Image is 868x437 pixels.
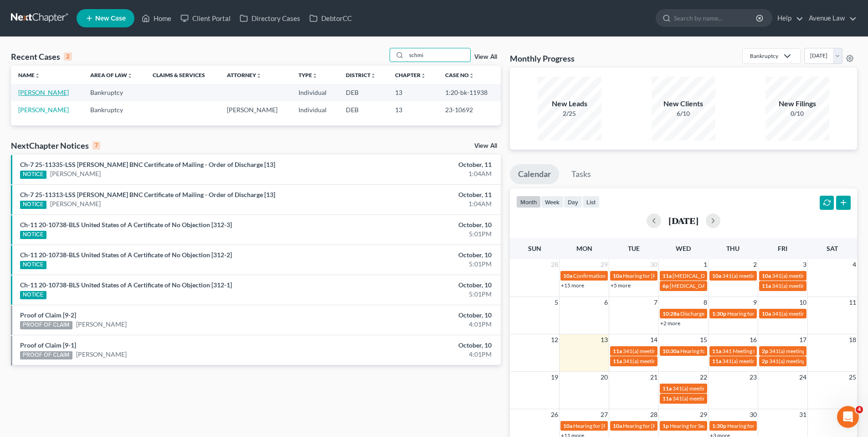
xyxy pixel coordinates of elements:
[564,196,582,208] button: day
[762,310,771,317] span: 10a
[538,99,601,109] div: New Leads
[340,190,492,199] div: October, 11
[663,395,672,402] span: 11a
[346,72,376,78] a: Districtunfold_more
[20,161,275,168] a: Ch-7 25-11335-LSS [PERSON_NAME] BNC Certificate of Mailing - Order of Discharge [13]
[298,72,318,78] a: Typeunfold_more
[20,261,46,269] div: NOTICE
[856,406,863,413] span: 4
[550,334,559,345] span: 12
[727,310,798,317] span: Hearing for [PERSON_NAME]
[438,84,501,101] td: 1:20-bk-11938
[438,101,501,118] td: 23-10692
[340,160,492,169] div: October, 11
[388,101,438,118] td: 13
[64,52,72,61] div: 2
[680,348,830,354] span: Hearing for United States of America Rugby Football Union, Ltd
[712,422,726,429] span: 1:30p
[674,10,757,26] input: Search by name...
[340,250,492,260] div: October, 10
[95,15,126,22] span: New Case
[340,320,492,329] div: 4:01PM
[340,341,492,350] div: October, 10
[750,52,778,60] div: Bankruptcy
[35,73,40,78] i: unfold_more
[676,245,691,252] span: Wed
[406,48,470,62] input: Search by name...
[699,334,708,345] span: 15
[305,10,356,26] a: DebtorCC
[749,372,758,383] span: 23
[76,320,127,329] a: [PERSON_NAME]
[541,196,564,208] button: week
[611,282,631,289] a: +5 more
[528,245,541,252] span: Sun
[623,422,694,429] span: Hearing for [PERSON_NAME]
[50,199,101,208] a: [PERSON_NAME]
[600,259,609,270] span: 29
[20,341,76,349] a: Proof of Claim [9-1]
[722,272,810,279] span: 341(a) meeting for [PERSON_NAME]
[20,171,46,179] div: NOTICE
[673,272,781,279] span: [MEDICAL_DATA] Date for [PERSON_NAME]
[573,422,644,429] span: Hearing for [PERSON_NAME]
[623,348,711,354] span: 341(a) meeting for [PERSON_NAME]
[563,272,572,279] span: 10a
[83,84,146,101] td: Bankruptcy
[340,220,492,229] div: October, 10
[445,72,474,78] a: Case Nounfold_more
[649,372,658,383] span: 21
[837,406,859,428] iframe: Intercom live chat
[18,88,69,96] a: [PERSON_NAME]
[663,272,672,279] span: 11a
[668,216,699,225] h2: [DATE]
[802,259,807,270] span: 3
[680,310,769,317] span: Discharge Date for [PERSON_NAME]
[613,272,622,279] span: 10a
[798,409,807,420] span: 31
[510,53,575,64] h3: Monthly Progress
[235,10,305,26] a: Directory Cases
[563,164,599,184] a: Tasks
[752,259,758,270] span: 2
[550,409,559,420] span: 26
[388,84,438,101] td: 13
[703,259,708,270] span: 1
[603,297,609,308] span: 6
[421,73,426,78] i: unfold_more
[340,311,492,320] div: October, 10
[712,272,721,279] span: 10a
[20,281,232,289] a: Ch-11 20-10738-BLS United States of A Certificate of No Objection [312-1]
[727,422,798,429] span: Hearing for [PERSON_NAME]
[340,229,492,239] div: 5:01PM
[762,272,771,279] span: 10a
[474,143,497,149] a: View All
[663,385,672,392] span: 11a
[712,358,721,364] span: 11a
[852,259,857,270] span: 4
[340,169,492,178] div: 1:04AM
[623,272,694,279] span: Hearing for [PERSON_NAME]
[20,191,275,198] a: Ch-7 25-11313-LSS [PERSON_NAME] BNC Certificate of Mailing - Order of Discharge [13]
[340,281,492,290] div: October, 10
[804,10,857,26] a: Avenue Law
[722,358,810,364] span: 341(a) meeting for [PERSON_NAME]
[765,109,829,118] div: 0/10
[652,109,715,118] div: 6/10
[11,51,72,62] div: Recent Cases
[340,260,492,269] div: 5:01PM
[339,101,388,118] td: DEB
[628,245,640,252] span: Tue
[76,350,127,359] a: [PERSON_NAME]
[699,409,708,420] span: 29
[660,320,680,327] a: +2 more
[663,310,679,317] span: 10:28a
[762,358,768,364] span: 2p
[749,334,758,345] span: 16
[339,84,388,101] td: DEB
[762,282,771,289] span: 11a
[127,73,133,78] i: unfold_more
[11,140,100,151] div: NextChapter Notices
[474,54,497,60] a: View All
[848,372,857,383] span: 25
